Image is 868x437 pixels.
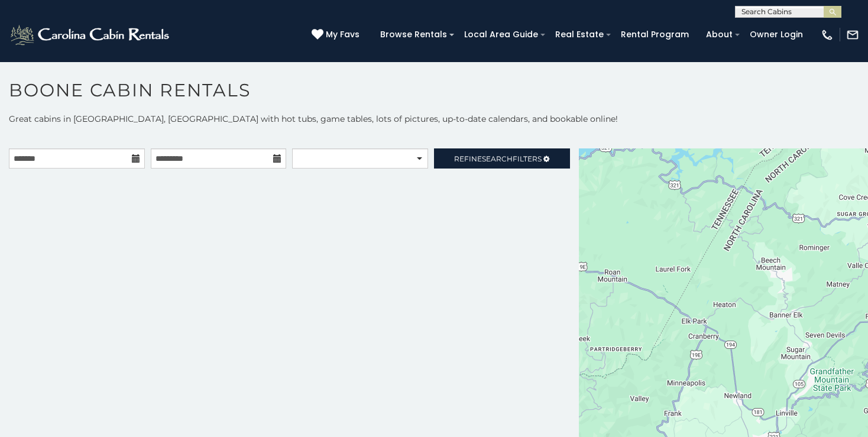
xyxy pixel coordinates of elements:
[434,148,570,169] a: RefineSearchFilters
[846,28,859,41] img: mail-regular-white.png
[454,154,542,163] span: Refine Filters
[615,25,695,44] a: Rental Program
[374,25,453,44] a: Browse Rentals
[549,25,610,44] a: Real Estate
[326,28,359,41] span: My Favs
[482,154,513,163] span: Search
[9,23,173,47] img: White-1-2.png
[312,28,362,41] a: My Favs
[744,25,809,44] a: Owner Login
[458,25,544,44] a: Local Area Guide
[700,25,739,44] a: About
[821,28,834,41] img: phone-regular-white.png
